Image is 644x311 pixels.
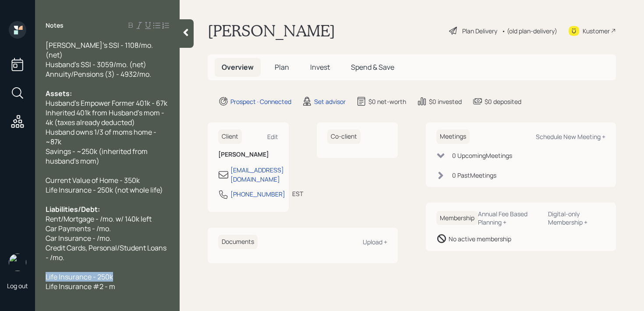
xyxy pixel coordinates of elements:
[452,151,512,160] div: 0 Upcoming Meeting s
[314,97,346,106] div: Set advisor
[502,26,557,36] div: • (old plan-delivery)
[548,210,605,226] div: Digital-only Membership +
[46,282,115,291] span: Life Insurance #2 - m
[230,189,285,199] div: [PHONE_NUMBER]
[230,97,291,106] div: Prospect · Connected
[363,238,387,246] div: Upload +
[310,62,330,72] span: Invest
[46,98,167,108] span: Husband's Empower Former 401k - 67k
[449,234,511,243] div: No active membership
[46,21,64,30] label: Notes
[46,108,166,127] span: Inherited 401k from Husband's mom - 4k (taxes already deducted)
[46,69,151,79] span: Annuity/Pensions (3) - 4932/mo.
[46,127,158,147] span: Husband owns 1/3 of moms home - ~87k
[46,224,111,233] span: Car Payments - /mo.
[208,21,335,40] h1: [PERSON_NAME]
[218,151,278,158] h6: [PERSON_NAME]
[7,282,28,290] div: Log out
[436,211,478,225] h6: Membership
[292,189,303,198] div: EST
[351,62,394,72] span: Spend & Save
[368,97,406,106] div: $0 net-worth
[46,147,149,166] span: Savings - ~250k (inherited from husband's mom)
[436,129,470,144] h6: Meetings
[429,97,462,106] div: $0 invested
[218,129,242,144] h6: Client
[46,40,154,60] span: [PERSON_NAME]'s SSI - 1108/mo. (net)
[46,233,111,243] span: Car Insurance - /mo.
[275,62,289,72] span: Plan
[485,97,521,106] div: $0 deposited
[462,26,497,36] div: Plan Delivery
[9,254,26,271] img: retirable_logo.png
[452,171,496,180] div: 0 Past Meeting s
[583,26,610,36] div: Kustomer
[46,60,146,69] span: Husband's SSI - 3059/mo. (net)
[46,175,140,185] span: Current Value of Home - 350k
[46,272,113,282] span: Life Insurance - 250k
[218,235,258,249] h6: Documents
[536,132,605,141] div: Schedule New Meeting +
[327,129,361,144] h6: Co-client
[478,210,541,226] div: Annual Fee Based Planning +
[222,62,254,72] span: Overview
[46,204,100,214] span: Liabilities/Debt:
[46,214,152,224] span: Rent/Mortgage - /mo. w/ 140k left
[46,185,163,195] span: Life Insurance - 250k (not whole life)
[46,243,168,262] span: Credit Cards, Personal/Student Loans - /mo.
[267,132,278,141] div: Edit
[230,165,284,184] div: [EMAIL_ADDRESS][DOMAIN_NAME]
[46,89,72,98] span: Assets:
